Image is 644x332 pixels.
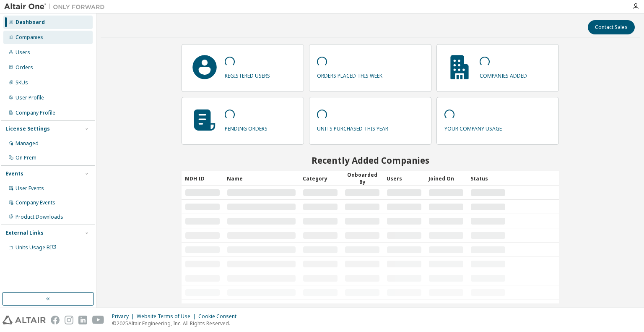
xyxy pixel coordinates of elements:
[16,154,36,161] div: On Prem
[428,172,464,185] div: Joined On
[5,125,50,132] div: License Settings
[65,316,73,324] img: instagram.svg
[78,316,87,324] img: linkedin.svg
[16,214,63,220] div: Product Downloads
[317,70,382,79] p: orders placed this week
[16,185,44,192] div: User Events
[16,19,45,26] div: Dashboard
[225,70,270,79] p: registered users
[198,313,241,320] div: Cookie Consent
[51,316,60,324] img: facebook.svg
[16,199,55,206] div: Company Events
[92,316,104,324] img: youtube.svg
[387,172,422,185] div: Users
[480,70,527,79] p: companies added
[5,170,23,177] div: Events
[16,64,33,71] div: Orders
[470,172,506,185] div: Status
[345,171,380,186] div: Onboarded By
[225,123,267,132] p: pending orders
[16,34,43,41] div: Companies
[112,313,137,320] div: Privacy
[16,110,55,116] div: Company Profile
[16,140,39,147] div: Managed
[227,172,296,185] div: Name
[16,79,28,86] div: SKUs
[303,172,338,185] div: Category
[5,230,44,236] div: External Links
[16,244,57,251] span: Units Usage BI
[185,172,220,185] div: MDH ID
[137,313,198,320] div: Website Terms of Use
[444,123,502,132] p: your company usage
[182,155,559,166] h2: Recently Added Companies
[317,123,388,132] p: units purchased this year
[16,49,30,56] div: Users
[16,94,44,101] div: User Profile
[588,20,635,34] button: Contact Sales
[4,3,109,11] img: Altair One
[112,320,241,327] p: © 2025 Altair Engineering, Inc. All Rights Reserved.
[3,316,46,324] img: altair_logo.svg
